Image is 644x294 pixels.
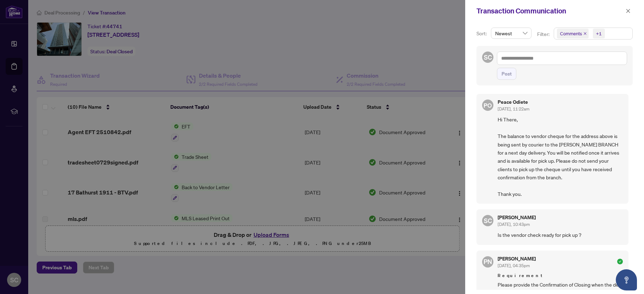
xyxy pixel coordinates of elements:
[498,272,623,279] span: Requirement
[557,29,589,38] span: Comments
[498,100,529,104] h5: Peace Odiete
[498,231,623,239] span: Is the vendor check ready for pick up ?
[476,6,624,16] div: Transaction Communication
[476,30,488,37] p: Sort:
[583,32,587,35] span: close
[498,106,529,112] span: [DATE], 11:22am
[498,256,536,261] h5: [PERSON_NAME]
[484,101,492,110] span: PO
[560,30,582,37] span: Comments
[537,30,551,38] p: Filter:
[484,257,492,266] span: PN
[495,28,527,38] span: Newest
[498,215,536,220] h5: [PERSON_NAME]
[617,259,623,264] span: check-circle
[484,52,492,62] span: SC
[626,8,631,13] span: close
[484,216,492,226] span: SC
[616,269,637,290] button: Open asap
[497,68,516,80] button: Post
[498,263,530,268] span: [DATE], 04:35pm
[596,30,602,37] div: +1
[498,115,623,198] span: Hi There, The balance to vendor cheque for the address above is being sent by courier to the [PER...
[498,222,530,227] span: [DATE], 10:43pm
